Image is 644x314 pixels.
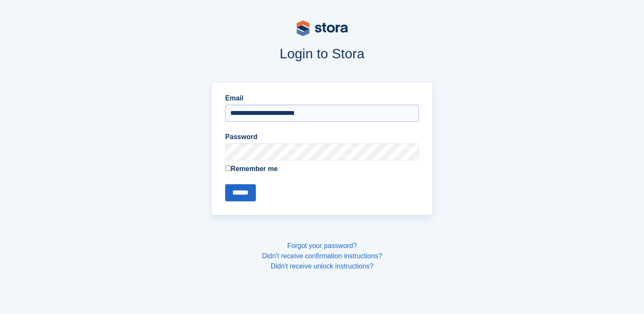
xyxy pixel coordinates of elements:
[262,252,382,260] a: Didn't receive confirmation instructions?
[49,46,595,61] h1: Login to Stora
[225,93,419,103] label: Email
[297,20,348,36] img: stora-logo-53a41332b3708ae10de48c4981b4e9114cc0af31d8433b30ea865607fb682f29.svg
[287,242,357,249] a: Forgot your password?
[225,132,419,142] label: Password
[225,166,231,171] input: Remember me
[271,263,373,270] a: Didn't receive unlock instructions?
[225,164,419,174] label: Remember me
